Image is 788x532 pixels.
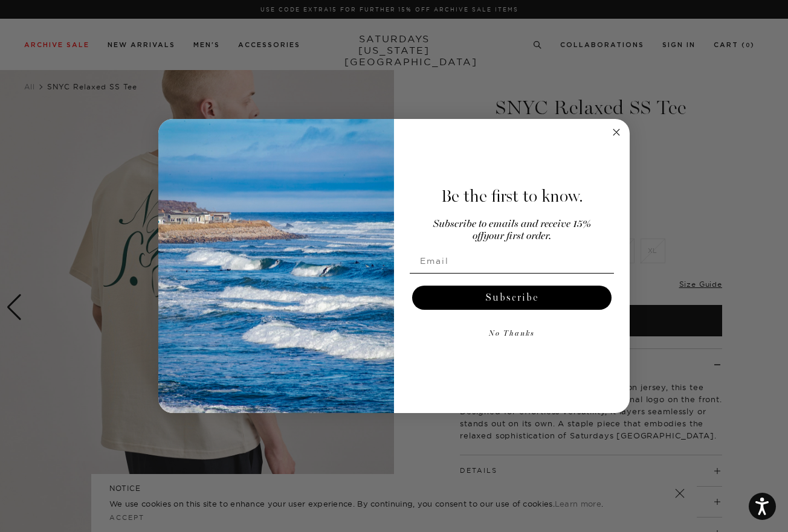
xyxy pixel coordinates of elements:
[433,219,591,229] span: Subscribe to emails and receive 15%
[483,231,551,242] span: your first order.
[410,322,614,346] button: No Thanks
[441,186,583,207] span: Be the first to know.
[609,125,624,139] button: Close dialog
[473,231,483,242] span: off
[158,119,394,414] img: 125c788d-000d-4f3e-b05a-1b92b2a23ec9.jpeg
[412,286,612,310] button: Subscribe
[410,273,614,274] img: underline
[410,249,614,273] input: Email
